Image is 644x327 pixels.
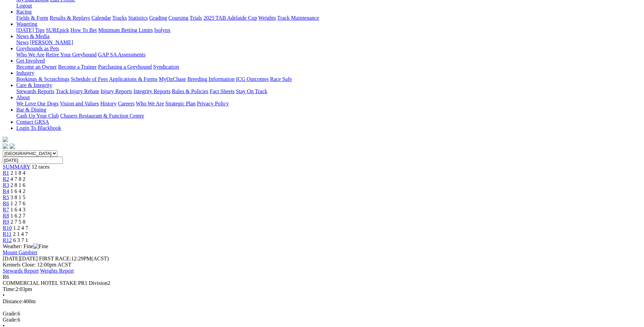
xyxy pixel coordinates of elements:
a: Results & Replays [50,15,90,21]
a: Become an Owner [16,64,57,70]
a: How To Bet [71,27,97,33]
a: Applications & Forms [109,76,158,82]
a: Stay On Track [236,88,267,94]
span: 12:29PM(ACST) [39,256,109,261]
span: [DATE] [3,256,20,261]
a: R11 [3,231,12,237]
a: R6 [3,201,9,206]
a: Strategic Plan [165,101,196,106]
a: Who We Are [136,101,164,106]
span: 6 3 7 1 [13,237,28,243]
a: SUMMARY [3,164,30,170]
a: Statistics [128,15,148,21]
a: Schedule of Fees [71,76,108,82]
span: R6 [3,274,9,280]
a: Track Maintenance [277,15,319,21]
span: 2 8 1 6 [11,182,25,188]
a: Stewards Report [3,268,39,274]
a: [DATE] Tips [16,27,44,33]
a: ICG Outcomes [236,76,269,82]
a: Contact GRSA [16,119,49,125]
div: About [16,101,641,107]
span: • [3,292,5,298]
span: 3 8 1 5 [11,194,25,200]
a: Login To Blackbook [16,125,61,131]
a: Care & Integrity [16,82,52,88]
span: 2 1 8 4 [11,170,25,176]
a: R9 [3,219,9,225]
a: R12 [3,237,12,243]
a: Privacy Policy [197,101,229,106]
span: R2 [3,176,9,182]
a: Syndication [153,64,179,70]
span: FIRST RACE: [39,256,71,261]
div: Get Involved [16,64,641,70]
a: Fields & Form [16,15,48,21]
span: 1 6 4 2 [11,188,25,194]
a: Chasers Restaurant & Function Centre [60,113,144,119]
a: Weights [258,15,276,21]
a: R3 [3,182,9,188]
span: Weather: Fine [3,243,48,249]
a: Racing [16,9,32,15]
a: Purchasing a Greyhound [98,64,152,70]
a: Logout [16,3,32,8]
a: Get Involved [16,58,45,64]
a: R5 [3,194,9,200]
span: 2 1 4 7 [13,231,28,237]
span: Grade: [3,317,18,323]
a: Coursing [168,15,188,21]
span: 1 6 2 7 [11,213,25,219]
a: Grading [149,15,167,21]
a: Integrity Reports [133,88,170,94]
a: SUREpick [46,27,69,33]
span: Distance: [3,298,23,304]
a: Retire Your Greyhound [46,52,97,57]
a: GAP SA Assessments [98,52,146,57]
span: 2 7 5 8 [11,219,25,225]
div: Bar & Dining [16,113,641,119]
span: 4 7 8 2 [11,176,25,182]
a: Stewards Reports [16,88,54,94]
a: R1 [3,170,9,176]
div: Racing [16,15,641,21]
div: Greyhounds as Pets [16,52,641,58]
span: R10 [3,225,12,231]
a: Minimum Betting Limits [98,27,153,33]
span: 1 6 4 3 [11,207,25,212]
a: R7 [3,207,9,212]
a: News [16,39,29,45]
span: [DATE] [3,256,38,261]
a: Careers [118,101,134,106]
a: Wagering [16,21,37,27]
a: Tracks [112,15,127,21]
img: Fine [33,243,48,249]
span: Grade: [3,311,18,316]
a: Track Injury Rebate [56,88,99,94]
a: Industry [16,70,34,76]
span: Time: [3,286,16,292]
img: facebook.svg [3,143,8,149]
div: News & Media [16,39,641,46]
a: Calendar [91,15,111,21]
img: twitter.svg [10,143,15,149]
a: R8 [3,213,9,219]
a: About [16,94,30,100]
a: MyOzChase [159,76,186,82]
a: Isolynx [154,27,170,33]
a: News & Media [16,33,50,39]
a: Greyhounds as Pets [16,46,59,51]
div: 2:03pm [3,286,641,292]
a: Cash Up Your Club [16,113,59,119]
div: 6 [3,311,641,317]
a: Bar & Dining [16,107,46,113]
span: 12 races [32,164,50,170]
